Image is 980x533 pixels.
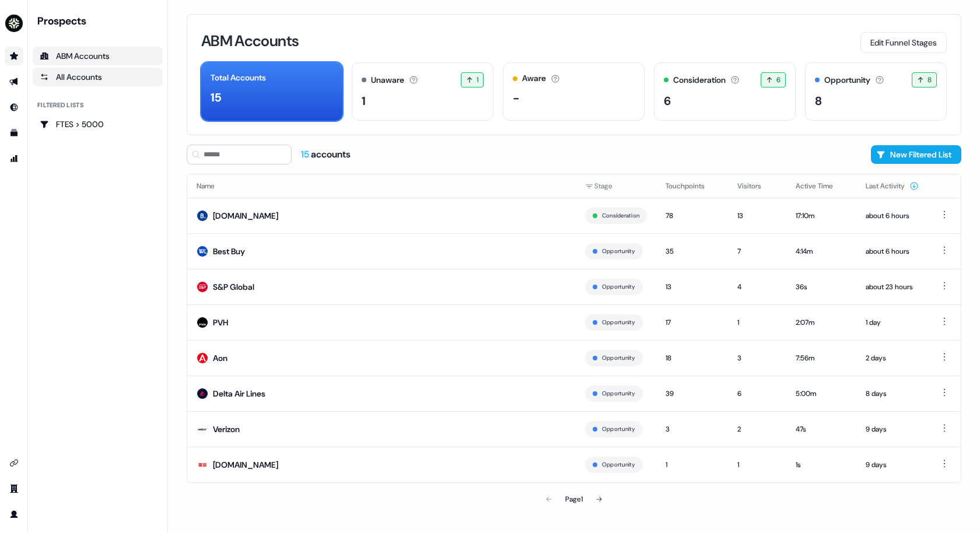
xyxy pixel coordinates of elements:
a: Go to integrations [5,454,23,472]
div: Total Accounts [211,72,266,84]
a: ABM Accounts [33,47,163,65]
div: Opportunity [824,74,870,86]
div: Filtered lists [37,100,83,110]
div: 9 days [866,459,919,471]
div: All Accounts [40,71,156,83]
div: 18 [666,352,719,364]
div: about 23 hours [866,281,919,293]
button: Opportunity [602,246,635,257]
a: Go to attribution [5,149,23,168]
div: Aon [213,352,228,364]
div: 13 [666,281,719,293]
div: Stage [585,180,647,192]
a: Go to outbound experience [5,72,23,91]
div: 17 [666,317,719,328]
button: Touchpoints [666,176,719,197]
a: All accounts [33,68,163,86]
div: 3 [666,423,719,435]
a: Go to team [5,479,23,498]
th: Name [187,174,576,198]
div: about 6 hours [866,210,919,222]
div: Unaware [371,74,404,86]
div: Page 1 [565,493,583,505]
div: 7:56m [796,352,847,364]
div: Consideration [673,74,726,86]
div: 4 [737,281,777,293]
a: Go to templates [5,124,23,142]
div: 1 day [866,317,919,328]
div: 6 [737,388,777,399]
div: PVH [213,317,228,328]
div: - [513,89,520,107]
a: Go to prospects [5,47,23,65]
a: Go to FTES > 5000 [33,115,163,134]
div: 8 [815,92,822,110]
div: 2:07m [796,317,847,328]
button: Visitors [737,176,775,197]
button: Opportunity [602,460,635,470]
button: Opportunity [602,353,635,363]
button: Opportunity [602,388,635,399]
div: accounts [301,148,351,161]
button: Consideration [602,211,639,221]
div: 7 [737,246,777,257]
div: 9 days [866,423,919,435]
div: 1 [737,459,777,471]
div: 2 days [866,352,919,364]
div: [DOMAIN_NAME] [213,459,278,471]
span: 1 [477,74,478,86]
div: 1 [666,459,719,471]
div: 1 [737,317,777,328]
button: Opportunity [602,317,635,328]
button: Edit Funnel Stages [860,32,947,53]
div: 4:14m [796,246,847,257]
button: Opportunity [602,282,635,292]
a: Go to Inbound [5,98,23,117]
div: 15 [211,89,221,106]
h3: ABM Accounts [201,33,299,48]
div: 8 days [866,388,919,399]
div: 13 [737,210,777,222]
button: Last Activity [866,176,919,197]
button: Opportunity [602,424,635,434]
div: 2 [737,423,777,435]
span: 6 [776,74,780,86]
a: Go to profile [5,505,23,524]
div: Best Buy [213,246,245,257]
div: Aware [522,72,546,85]
div: 78 [666,210,719,222]
div: Prospects [37,14,163,28]
div: [DOMAIN_NAME] [213,210,278,222]
div: 1s [796,459,847,471]
div: 1 [362,92,366,110]
span: 15 [301,148,311,160]
div: about 6 hours [866,246,919,257]
div: Verizon [213,423,240,435]
div: 3 [737,352,777,364]
div: FTES > 5000 [40,118,156,130]
div: 17:10m [796,210,847,222]
span: 8 [928,74,932,86]
div: ABM Accounts [40,50,156,62]
div: 36s [796,281,847,293]
div: 5:00m [796,388,847,399]
button: Active Time [796,176,847,197]
button: New Filtered List [871,145,961,164]
div: S&P Global [213,281,254,293]
div: 47s [796,423,847,435]
div: 6 [664,92,671,110]
div: 39 [666,388,719,399]
div: 35 [666,246,719,257]
div: Delta Air Lines [213,388,265,399]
